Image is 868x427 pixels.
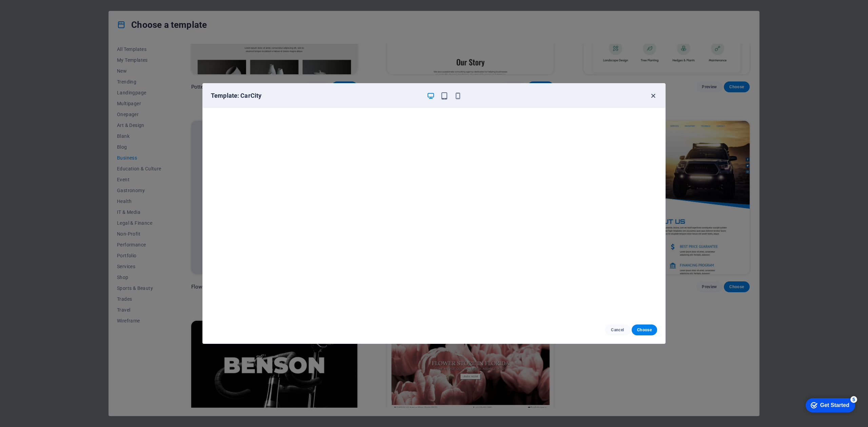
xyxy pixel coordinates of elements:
span: Cancel [610,327,625,333]
button: Cancel [605,324,630,335]
div: Get Started 5 items remaining, 0% complete [5,3,55,18]
button: Choose [632,324,657,335]
span: Choose [637,327,652,333]
div: Get Started [20,7,49,14]
h6: Template: CarCity [211,92,421,100]
div: 5 [50,1,57,8]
